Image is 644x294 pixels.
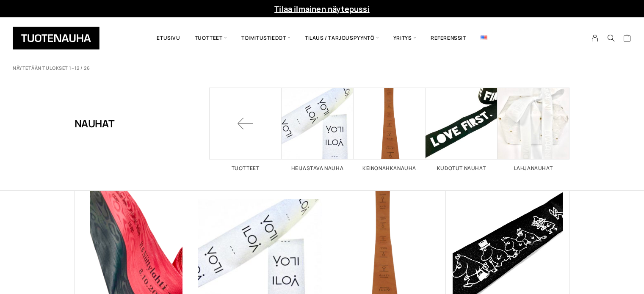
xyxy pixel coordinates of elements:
span: Toimitustiedot [234,24,298,52]
img: English [481,36,487,40]
span: Yritys [386,24,423,52]
h2: Keinonahkanauha [354,166,426,171]
a: Tuotteet [210,88,282,171]
a: My Account [587,34,603,42]
img: Tuotenauha Oy [13,27,100,49]
span: Tuotteet [188,24,234,52]
button: Search [603,34,619,42]
h2: Heijastava nauha [282,166,354,171]
p: Näytetään tulokset 1–12 / 26 [13,65,90,71]
a: Visit product category Keinonahkanauha [354,88,426,171]
h2: Tuotteet [210,166,282,171]
a: Etusivu [149,24,187,52]
a: Visit product category Heijastava nauha [282,88,354,171]
h2: Kudotut nauhat [426,166,498,171]
h1: Nauhat [75,88,115,159]
span: Tilaus / Tarjouspyyntö [298,24,386,52]
a: Referenssit [423,24,473,52]
a: Cart [623,34,631,44]
h2: Lahjanauhat [498,166,569,171]
a: Visit product category Lahjanauhat [498,88,569,171]
a: Tilaa ilmainen näytepussi [274,4,370,14]
a: Visit product category Kudotut nauhat [426,88,498,171]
